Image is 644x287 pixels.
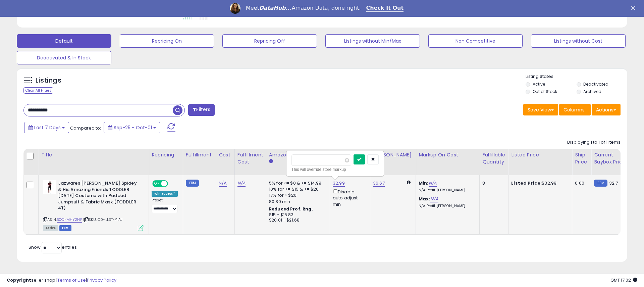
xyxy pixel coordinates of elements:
span: | SKU: O0-LL3T-YIAJ [83,217,122,222]
a: 36.67 [373,180,385,187]
div: 5% for >= $0 & <= $14.99 [269,180,325,186]
a: N/A [219,180,227,187]
span: OFF [167,181,178,187]
button: Actions [592,104,621,115]
a: Privacy Policy [87,277,116,283]
a: B0CKMHY2NF [57,217,82,223]
div: $20.01 - $21.68 [269,218,325,223]
span: All listings currently available for purchase on Amazon [43,225,58,231]
div: Current Buybox Price [594,151,629,165]
button: Listings without Min/Max [325,34,420,48]
span: ON [153,181,161,187]
div: Displaying 1 to 1 of 1 items [567,139,621,146]
div: Preset: [152,198,178,213]
p: N/A Profit [PERSON_NAME] [419,204,474,208]
small: FBM [594,180,607,187]
div: Title [41,151,146,158]
button: Non Competitive [428,34,523,48]
button: Last 7 Days [24,122,69,133]
img: Profile image for Georgie [230,3,240,14]
a: N/A [430,196,438,202]
div: Disable auto adjust min [333,188,365,207]
span: 2025-10-9 17:02 GMT [610,277,637,283]
div: seller snap | | [7,277,116,284]
button: Columns [559,104,591,115]
div: Repricing [152,151,180,158]
a: 32.99 [333,180,345,187]
i: DataHub... [259,5,292,11]
b: Min: [419,180,429,186]
div: Clear All Filters [23,87,53,94]
button: Default [17,34,111,48]
a: Terms of Use [57,277,86,283]
div: Win BuyBox * [152,191,178,197]
b: Reduced Prof. Rng. [269,206,313,212]
div: Ship Price [575,151,588,165]
b: Listed Price: [511,180,542,186]
th: The percentage added to the cost of goods (COGS) that forms the calculator for Min & Max prices. [416,149,480,175]
div: $32.99 [511,180,567,186]
small: FBM [186,180,199,187]
div: Fulfillable Quantity [482,151,505,165]
span: FBM [59,225,71,231]
strong: Copyright [7,277,31,283]
a: N/A [237,180,246,187]
span: Sep-25 - Oct-01 [114,124,152,131]
label: Out of Stock [533,89,557,94]
label: Active [533,81,545,87]
div: Meet Amazon Data, done right. [246,5,361,11]
div: 17% for > $20 [269,192,325,198]
button: Listings without Cost [531,34,626,48]
div: Close [631,6,638,10]
div: Listed Price [511,151,569,158]
p: Listing States: [526,74,627,80]
div: 8 [482,180,503,186]
div: 0.00 [575,180,586,186]
button: Save View [523,104,558,115]
span: Columns [563,106,585,113]
button: Repricing Off [222,34,317,48]
p: N/A Profit [PERSON_NAME] [419,188,474,193]
div: Markup on Cost [419,151,477,158]
span: Last 7 Days [34,124,61,131]
label: Archived [583,89,601,94]
label: Deactivated [583,81,608,87]
span: Show: entries [29,244,77,250]
div: ASIN: [43,180,144,230]
div: 10% for >= $15 & <= $20 [269,186,325,192]
h5: Listings [36,76,61,85]
div: Amazon Fees [269,151,327,158]
img: 318GTP0etaL._SL40_.jpg [43,180,56,194]
button: Deactivated & In Stock [17,51,111,64]
button: Repricing On [120,34,214,48]
div: $0.30 min [269,199,325,205]
div: This will override store markup [291,166,379,173]
div: $15 - $15.83 [269,212,325,218]
button: Sep-25 - Oct-01 [104,122,160,133]
a: Check It Out [366,5,404,12]
div: [PERSON_NAME] [373,151,413,158]
b: Jazwares [PERSON_NAME] Spidey & His Amazing Friends TODDLER [DATE] Costume with Padded Jumpsuit &... [58,180,140,213]
span: 32.7 [609,180,618,186]
div: Cost [219,151,232,158]
div: Fulfillment [186,151,213,158]
small: Amazon Fees. [269,158,273,164]
div: Fulfillment Cost [237,151,263,165]
b: Max: [419,196,430,202]
span: Compared to: [70,125,101,131]
button: Filters [188,104,214,116]
a: N/A [429,180,437,187]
